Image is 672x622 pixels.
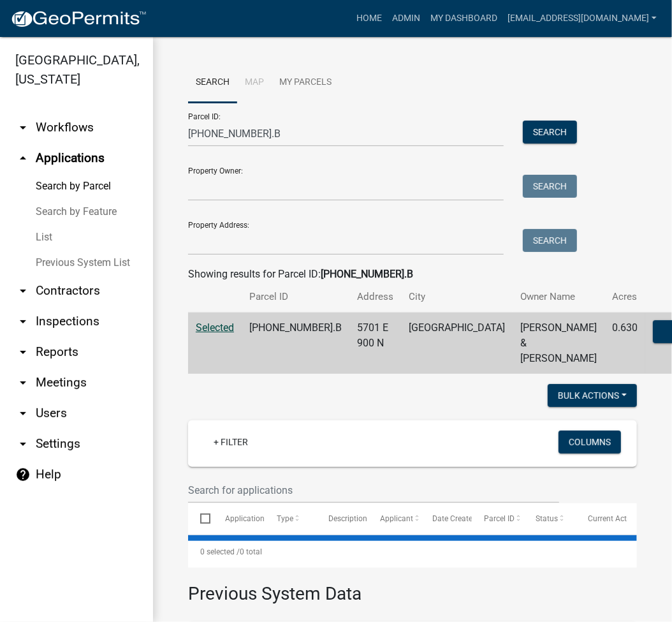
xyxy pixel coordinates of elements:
[188,536,637,568] div: 0 total
[472,503,523,534] datatable-header-cell: Parcel ID
[351,6,387,31] a: Home
[15,314,31,329] i: arrow_drop_down
[188,568,637,607] h3: Previous System Data
[272,63,339,103] a: My Parcels
[212,503,264,534] datatable-header-cell: Application Number
[548,384,637,407] button: Bulk Actions
[328,514,367,523] span: Description
[381,514,414,523] span: Applicant
[321,268,413,280] strong: [PHONE_NUMBER].B
[349,313,401,374] td: 5701 E 900 N
[401,313,513,374] td: [GEOGRAPHIC_DATA]
[559,431,621,454] button: Columns
[523,175,577,198] button: Search
[349,282,401,312] th: Address
[225,514,295,523] span: Application Number
[188,267,637,282] div: Showing results for Parcel ID:
[242,313,349,374] td: [PHONE_NUMBER].B
[502,6,662,31] a: [EMAIL_ADDRESS][DOMAIN_NAME]
[588,514,641,523] span: Current Activity
[15,120,31,135] i: arrow_drop_down
[484,514,515,523] span: Parcel ID
[432,514,477,523] span: Date Created
[15,375,31,390] i: arrow_drop_down
[15,283,31,299] i: arrow_drop_down
[425,6,502,31] a: My Dashboard
[188,477,559,503] input: Search for applications
[401,282,513,312] th: City
[203,431,258,454] a: + Filter
[200,547,240,556] span: 0 selected /
[15,344,31,360] i: arrow_drop_down
[387,6,425,31] a: Admin
[15,436,31,452] i: arrow_drop_down
[536,514,559,523] span: Status
[420,503,472,534] datatable-header-cell: Date Created
[265,503,316,534] datatable-header-cell: Type
[15,406,31,421] i: arrow_drop_down
[523,503,575,534] datatable-header-cell: Status
[368,503,420,534] datatable-header-cell: Applicant
[188,63,237,103] a: Search
[15,151,31,166] i: arrow_drop_up
[188,503,212,534] datatable-header-cell: Select
[196,322,234,334] a: Selected
[15,467,31,482] i: help
[316,503,368,534] datatable-header-cell: Description
[604,282,645,312] th: Acres
[523,229,577,252] button: Search
[604,313,645,374] td: 0.630
[277,514,293,523] span: Type
[513,313,604,374] td: [PERSON_NAME] & [PERSON_NAME]
[242,282,349,312] th: Parcel ID
[523,121,577,144] button: Search
[513,282,604,312] th: Owner Name
[576,503,627,534] datatable-header-cell: Current Activity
